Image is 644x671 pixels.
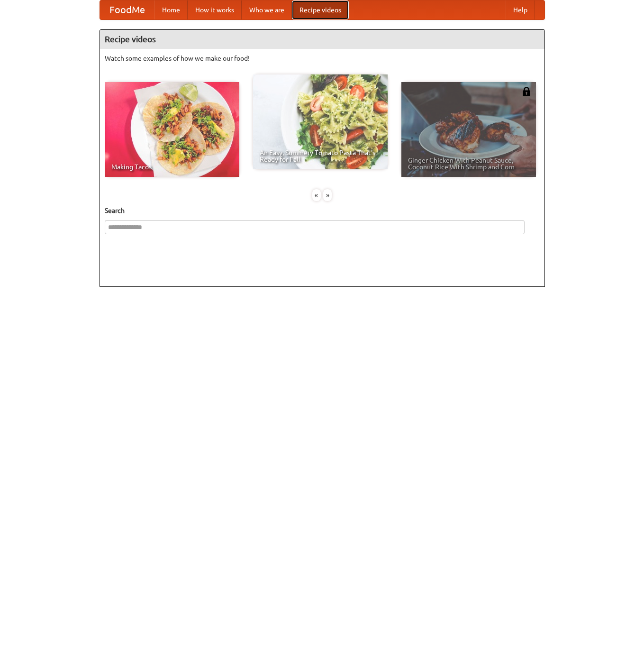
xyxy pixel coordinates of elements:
h4: Recipe videos [100,30,544,49]
a: Home [154,0,188,19]
a: An Easy, Summery Tomato Pasta That's Ready for Fall [253,74,388,169]
a: Help [506,0,535,19]
span: An Easy, Summery Tomato Pasta That's Ready for Fall [260,149,381,163]
a: Recipe videos [292,0,349,19]
div: « [312,189,321,201]
h5: Search [105,206,540,215]
a: Making Tacos [105,82,239,177]
a: FoodMe [100,0,154,19]
a: Who we are [242,0,292,19]
img: 483408.png [522,87,531,96]
p: Watch some examples of how we make our food! [105,54,540,63]
div: » [323,189,332,201]
span: Making Tacos [111,164,233,170]
a: How it works [188,0,242,19]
